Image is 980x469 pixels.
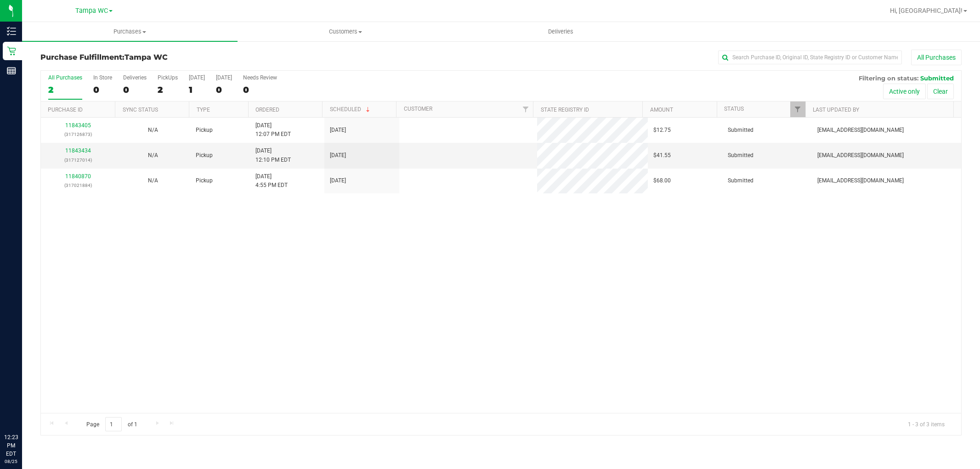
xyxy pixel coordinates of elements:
span: Not Applicable [148,127,158,133]
a: 11840870 [65,173,91,180]
span: Tampa WC [125,53,168,62]
inline-svg: Reports [7,66,16,75]
div: 2 [48,85,82,95]
inline-svg: Retail [7,46,16,56]
a: Purchases [22,22,238,41]
span: Tampa WC [75,7,108,15]
span: $41.55 [653,151,671,160]
a: 11843434 [65,147,91,154]
button: Active only [883,84,926,99]
a: Last Updated By [813,107,859,113]
button: Clear [927,84,954,99]
a: Purchase ID [48,107,83,113]
span: [EMAIL_ADDRESS][DOMAIN_NAME] [817,176,904,185]
a: Amount [650,107,673,113]
a: Customers [238,22,453,41]
span: Pickup [196,151,213,160]
div: [DATE] [216,74,232,81]
span: $12.75 [653,126,671,135]
span: Hi, [GEOGRAPHIC_DATA]! [890,7,963,14]
span: [EMAIL_ADDRESS][DOMAIN_NAME] [817,151,904,160]
input: Search Purchase ID, Original ID, State Registry ID or Customer Name... [718,51,902,64]
span: Submitted [728,151,753,160]
a: Deliveries [453,22,668,41]
p: (317127014) [46,156,110,164]
span: Pickup [196,126,213,135]
div: 0 [243,85,277,95]
span: [DATE] 12:07 PM EDT [255,121,291,139]
span: Purchases [22,28,238,36]
div: Needs Review [243,74,277,81]
span: Deliveries [536,28,586,36]
span: Customers [238,28,453,36]
button: N/A [148,176,158,185]
div: PickUps [158,74,178,81]
div: 0 [93,85,112,95]
a: Type [197,107,210,113]
span: [DATE] 12:10 PM EDT [255,147,291,164]
a: Ordered [255,107,279,113]
a: Filter [518,102,533,117]
div: 0 [123,85,147,95]
span: Pickup [196,176,213,185]
span: Submitted [920,74,954,82]
div: Deliveries [123,74,147,81]
div: 2 [158,85,178,95]
div: 1 [189,85,205,95]
h3: Purchase Fulfillment: [40,53,347,62]
span: Not Applicable [148,177,158,184]
span: Page of 1 [79,417,145,431]
a: Status [724,106,744,112]
div: In Store [93,74,112,81]
span: $68.00 [653,176,671,185]
input: 1 [105,417,122,431]
span: [DATE] [330,151,346,160]
span: Submitted [728,126,753,135]
a: Filter [790,102,805,117]
span: Submitted [728,176,753,185]
span: Not Applicable [148,152,158,158]
span: Filtering on status: [859,74,918,82]
p: (317126873) [46,130,110,139]
span: [EMAIL_ADDRESS][DOMAIN_NAME] [817,126,904,135]
div: 0 [216,85,232,95]
div: [DATE] [189,74,205,81]
div: All Purchases [48,74,82,81]
button: N/A [148,151,158,160]
iframe: Resource center [9,396,37,423]
a: Customer [404,106,432,112]
p: (317021884) [46,181,110,190]
p: 08/25 [4,458,18,465]
a: State Registry ID [541,107,589,113]
button: All Purchases [911,50,962,65]
span: [DATE] 4:55 PM EDT [255,172,288,190]
button: N/A [148,126,158,135]
p: 12:23 PM EDT [4,433,18,458]
a: Sync Status [123,107,158,113]
span: [DATE] [330,176,346,185]
span: [DATE] [330,126,346,135]
inline-svg: Inventory [7,27,16,36]
a: 11843405 [65,122,91,129]
a: Scheduled [330,106,372,113]
span: 1 - 3 of 3 items [901,417,952,431]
